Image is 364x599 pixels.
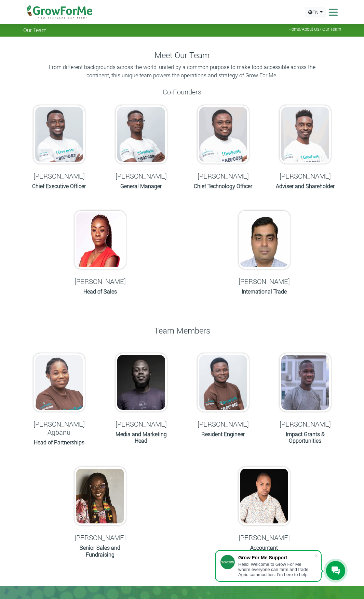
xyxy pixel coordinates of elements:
h5: [PERSON_NAME] [232,533,297,542]
span: Our Team [23,27,46,33]
h5: [PERSON_NAME] [232,277,297,285]
h5: [PERSON_NAME] [68,277,133,285]
h6: Media and Marketing Head [109,431,174,444]
h5: [PERSON_NAME] [273,172,338,180]
img: growforme image [116,105,167,164]
h6: Accountant [232,544,297,551]
h6: Adviser and Shareholder [273,183,338,189]
div: Grow For Me Support [238,555,314,560]
img: growforme image [239,211,290,269]
img: growforme image [280,105,331,164]
h5: [PERSON_NAME] [68,533,133,542]
a: Home [288,26,300,32]
a: About Us [302,26,320,32]
h4: Team Members [23,326,341,336]
h6: Chief Technology Officer [191,183,256,189]
h5: [PERSON_NAME] Agbanu [27,420,92,436]
h5: [PERSON_NAME] [191,420,256,428]
img: growforme image [33,353,85,412]
img: growforme image [33,105,85,164]
h5: [PERSON_NAME] [109,172,174,180]
img: growforme image [198,105,249,164]
div: Hello! Welcome to Grow For Me where everyone can farm and trade Agric commodities. I'm here to help. [238,562,314,577]
img: growforme image [75,467,126,525]
a: EN [305,7,326,17]
h4: Meet Our Team [23,50,341,60]
span: / / Our Team [288,27,341,32]
h6: Head of Sales [68,288,133,295]
h5: [PERSON_NAME] [27,172,92,180]
img: growforme image [198,353,249,412]
h5: [PERSON_NAME] [273,420,338,428]
img: growforme image [280,353,331,412]
h6: International Trade [232,288,297,295]
p: From different backgrounds across the world, united by a common purpose to make food accessible a... [45,63,319,79]
h5: [PERSON_NAME] [191,172,256,180]
img: growforme image [75,211,126,269]
h6: Resident Engineer [191,431,256,437]
h6: Head of Partnerships [27,439,92,445]
h6: General Manager [109,183,174,189]
h6: Impact Grants & Opportunities [273,431,338,444]
h6: Chief Executive Officer [27,183,92,189]
h5: Co-Founders [23,88,341,96]
img: growforme image [116,353,167,412]
h6: Senior Sales and Fundraising [68,544,133,557]
h5: [PERSON_NAME] [109,420,174,428]
img: growforme image [239,467,290,525]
